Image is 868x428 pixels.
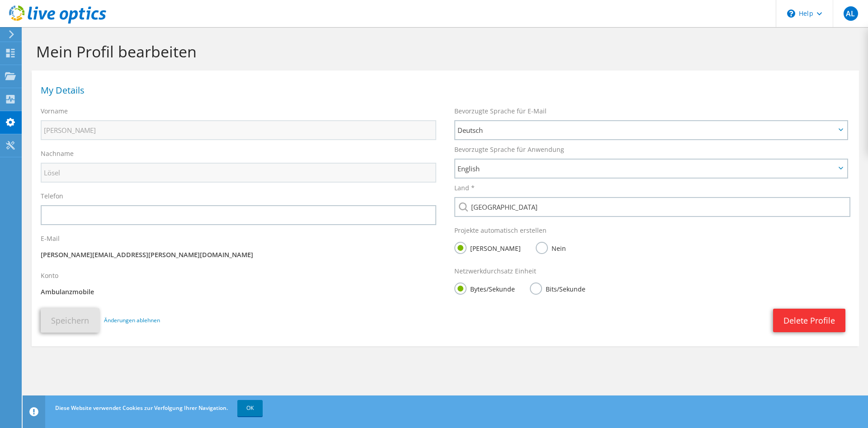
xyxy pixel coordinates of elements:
[55,404,228,412] span: Diese Website verwendet Cookies zur Verfolgung Ihrer Navigation.
[41,271,58,280] label: Konto
[787,9,795,18] svg: \n
[36,42,850,61] h1: Mein Profil bearbeiten
[454,282,515,294] label: Bytes/Sekunde
[41,308,99,333] button: Speichern
[41,149,74,158] label: Nachname
[41,192,63,201] label: Telefon
[844,6,858,21] span: AL
[41,250,436,260] p: [PERSON_NAME][EMAIL_ADDRESS][PERSON_NAME][DOMAIN_NAME]
[41,234,60,243] label: E-Mail
[458,125,835,136] span: Deutsch
[530,282,585,294] label: Bits/Sekunde
[773,309,845,332] a: Delete Profile
[237,400,263,416] a: OK
[454,107,547,116] label: Bevorzugte Sprache für E-Mail
[454,226,547,235] label: Projekte automatisch erstellen
[454,242,521,253] label: [PERSON_NAME]
[41,107,68,116] label: Vorname
[41,287,436,297] p: Ambulanzmobile
[536,242,566,253] label: Nein
[104,315,160,325] a: Änderungen ablehnen
[454,145,564,154] label: Bevorzugte Sprache für Anwendung
[458,163,835,174] span: English
[454,183,475,193] label: Land *
[454,267,536,276] label: Netzwerkdurchsatz Einheit
[41,86,845,95] h1: My Details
